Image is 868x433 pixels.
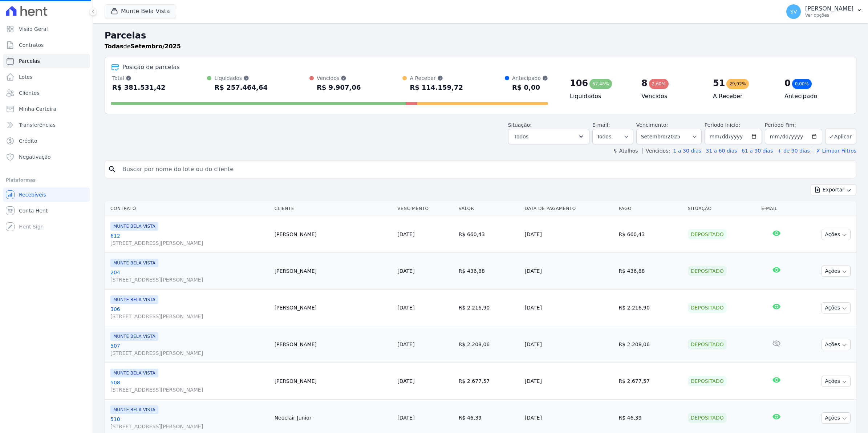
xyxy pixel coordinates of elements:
[822,266,851,277] button: Ações
[456,363,522,400] td: R$ 2.677,57
[3,118,90,132] a: Transferências
[822,412,851,424] button: Ações
[616,363,685,400] td: R$ 2.677,57
[19,57,40,65] span: Parcelas
[397,341,414,347] a: [DATE]
[706,148,737,154] a: 31 a 60 dias
[110,369,158,377] span: MUNTE BELA VISTA
[3,70,90,84] a: Lotes
[784,77,791,89] div: 0
[19,25,48,33] span: Visão Geral
[397,378,414,384] a: [DATE]
[784,92,844,101] h4: Antecipado
[105,42,181,51] p: de
[118,162,853,177] input: Buscar por nome do lote ou do cliente
[688,266,727,276] div: Depositado
[713,77,725,89] div: 51
[19,89,39,97] span: Clientes
[456,216,522,253] td: R$ 660,43
[110,342,269,357] a: 507[STREET_ADDRESS][PERSON_NAME]
[272,253,395,290] td: [PERSON_NAME]
[19,191,46,198] span: Recebíveis
[110,313,269,320] span: [STREET_ADDRESS][PERSON_NAME]
[105,201,272,216] th: Contrato
[19,105,56,113] span: Minha Carteira
[456,290,522,326] td: R$ 2.216,90
[685,201,758,216] th: Situação
[522,201,616,216] th: Data de Pagamento
[110,423,269,430] span: [STREET_ADDRESS][PERSON_NAME]
[110,305,269,320] a: 306[STREET_ADDRESS][PERSON_NAME]
[19,137,37,145] span: Crédito
[592,122,610,128] label: E-mail:
[110,416,269,430] a: 510[STREET_ADDRESS][PERSON_NAME]
[705,122,740,128] label: Período Inicío:
[522,326,616,363] td: [DATE]
[616,326,685,363] td: R$ 2.208,06
[19,121,56,129] span: Transferências
[214,74,268,82] div: Liquidados
[3,22,90,36] a: Visão Geral
[3,203,90,218] a: Conta Hent
[397,231,414,237] a: [DATE]
[19,153,51,161] span: Negativação
[636,122,668,128] label: Vencimento:
[317,74,361,82] div: Vencidos
[214,82,268,93] div: R$ 257.464,64
[616,253,685,290] td: R$ 436,88
[616,216,685,253] td: R$ 660,43
[811,184,856,195] button: Exportar
[688,413,727,423] div: Depositado
[522,363,616,400] td: [DATE]
[813,148,856,154] a: ✗ Limpar Filtros
[272,290,395,326] td: [PERSON_NAME]
[688,339,727,349] div: Depositado
[3,86,90,100] a: Clientes
[456,201,522,216] th: Valor
[805,5,853,12] p: [PERSON_NAME]
[272,201,395,216] th: Cliente
[410,82,463,93] div: R$ 114.159,72
[105,43,123,50] strong: Todas
[522,253,616,290] td: [DATE]
[3,150,90,164] a: Negativação
[765,121,822,129] label: Período Fim:
[570,77,588,89] div: 106
[272,363,395,400] td: [PERSON_NAME]
[522,216,616,253] td: [DATE]
[110,295,158,304] span: MUNTE BELA VISTA
[616,290,685,326] td: R$ 2.216,90
[122,63,180,72] div: Posição de parcelas
[19,207,48,214] span: Conta Hent
[822,339,851,350] button: Ações
[613,148,638,154] label: ↯ Atalhos
[726,79,749,89] div: 29,92%
[822,302,851,313] button: Ações
[792,79,812,89] div: 0,00%
[688,376,727,386] div: Depositado
[3,187,90,202] a: Recebíveis
[805,12,853,18] p: Ver opções
[456,326,522,363] td: R$ 2.208,06
[112,74,166,82] div: Total
[456,253,522,290] td: R$ 436,88
[514,132,528,141] span: Todos
[570,92,630,101] h4: Liquidados
[110,349,269,357] span: [STREET_ADDRESS][PERSON_NAME]
[110,276,269,283] span: [STREET_ADDRESS][PERSON_NAME]
[397,305,414,311] a: [DATE]
[410,74,463,82] div: A Receber
[272,216,395,253] td: [PERSON_NAME]
[394,201,456,216] th: Vencimento
[778,148,810,154] a: + de 90 dias
[688,303,727,313] div: Depositado
[3,102,90,116] a: Minha Carteira
[272,326,395,363] td: [PERSON_NAME]
[641,77,648,89] div: 8
[112,82,166,93] div: R$ 381.531,42
[105,29,856,42] h2: Parcelas
[110,259,158,267] span: MUNTE BELA VISTA
[3,54,90,68] a: Parcelas
[673,148,701,154] a: 1 a 30 dias
[110,232,269,247] a: 612[STREET_ADDRESS][PERSON_NAME]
